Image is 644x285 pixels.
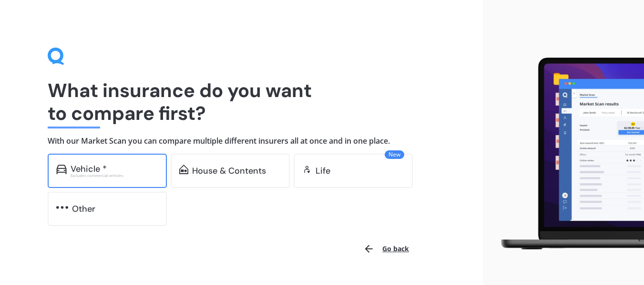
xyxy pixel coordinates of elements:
img: car.f15378c7a67c060ca3f3.svg [56,165,67,174]
img: home-and-contents.b802091223b8502ef2dd.svg [179,165,188,174]
h4: With our Market Scan you can compare multiple different insurers all at once and in one place. [48,136,435,146]
h1: What insurance do you want to compare first? [48,79,435,125]
div: Other [72,204,95,214]
div: Vehicle * [71,164,107,174]
div: Excludes commercial vehicles [71,174,158,177]
img: laptop.webp [491,53,644,254]
button: Go back [358,237,415,260]
span: New [385,150,404,159]
img: other.81dba5aafe580aa69f38.svg [56,203,68,212]
img: life.f720d6a2d7cdcd3ad642.svg [302,165,312,174]
div: Life [316,166,330,176]
div: House & Contents [192,166,266,176]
